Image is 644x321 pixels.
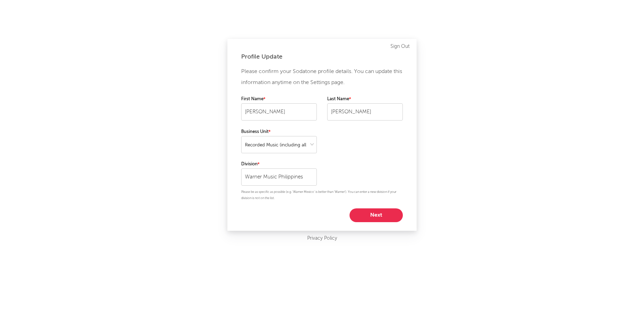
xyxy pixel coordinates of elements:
label: Division [241,160,317,168]
p: Please be as specific as possible (e.g. 'Warner Mexico' is better than 'Warner'). You can enter a... [241,189,403,201]
p: Please confirm your Sodatone profile details. You can update this information anytime on the Sett... [241,66,403,88]
input: Your division [241,168,317,186]
a: Privacy Policy [307,234,337,243]
label: First Name [241,95,317,103]
input: Your first name [241,103,317,121]
button: Next [350,208,403,222]
label: Last Name [327,95,403,103]
a: Sign Out [390,42,410,51]
div: Profile Update [241,53,403,61]
label: Business Unit [241,128,317,136]
input: Your last name [327,103,403,121]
